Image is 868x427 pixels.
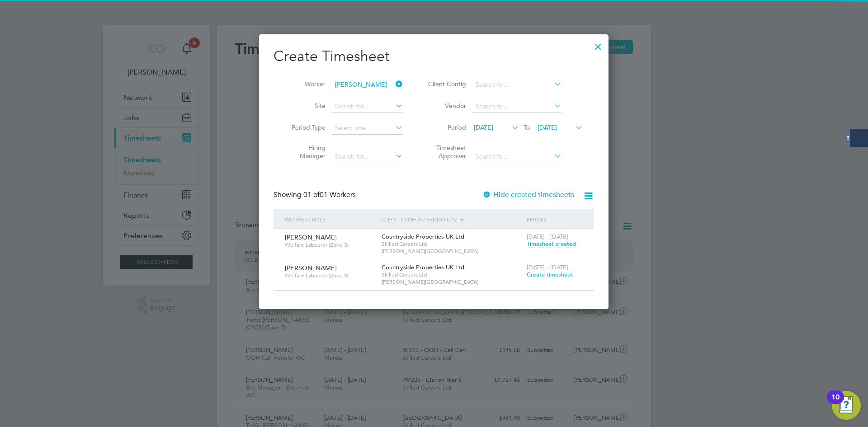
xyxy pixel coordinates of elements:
span: To [521,122,533,133]
div: Period [524,209,585,230]
span: Countryside Properties UK Ltd [382,263,464,271]
span: Countryside Properties UK Ltd [382,233,464,240]
input: Search for... [472,150,561,163]
span: [DATE] - [DATE] [527,233,568,240]
button: Open Resource Center, 10 new notifications [832,391,861,420]
div: Client Config / Vendor / Site [379,209,524,230]
span: Create timesheet [527,271,573,278]
label: Vendor [425,102,466,110]
input: Search for... [332,100,403,113]
span: [PERSON_NAME][GEOGRAPHIC_DATA] [382,248,522,255]
span: Skilled Careers Ltd [382,240,522,248]
span: 01 of [303,190,320,199]
input: Select one [332,122,403,135]
span: [PERSON_NAME][GEOGRAPHIC_DATA] [382,278,522,286]
span: [DATE] [538,123,557,131]
label: Hiring Manager [285,144,325,160]
input: Search for... [472,79,561,91]
input: Search for... [472,100,561,113]
label: Worker [285,80,325,88]
div: Showing [274,190,358,200]
span: [DATE] - [DATE] [527,263,568,271]
div: Worker / Role [283,209,379,230]
span: [PERSON_NAME] [285,264,337,272]
h2: Create Timesheet [274,47,594,66]
span: 01 Workers [303,190,356,199]
label: Timesheet Approver [425,144,466,160]
label: Period Type [285,123,325,131]
label: Site [285,102,325,110]
label: Client Config [425,80,466,88]
div: 10 [831,397,840,409]
span: Welfare Labourer (Zone 3) [285,272,375,279]
label: Period [425,123,466,131]
span: Skilled Careers Ltd [382,271,522,278]
span: [DATE] [474,123,493,131]
span: [PERSON_NAME] [285,233,337,241]
label: Hide created timesheets [482,190,574,199]
span: Welfare Labourer (Zone 3) [285,241,375,249]
input: Search for... [332,79,403,91]
span: Timesheet created [527,240,576,248]
input: Search for... [332,150,403,163]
